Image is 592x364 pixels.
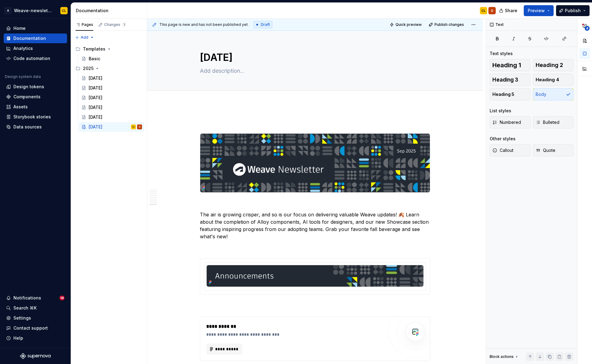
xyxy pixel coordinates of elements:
div: Design system data [5,74,41,79]
div: [DATE] [89,95,102,101]
button: Callout [490,144,530,156]
div: [DATE] [89,85,102,91]
a: [DATE]CLG [79,122,144,132]
span: Publish [565,8,581,14]
span: Heading 2 [536,62,563,68]
div: Page tree [73,44,144,132]
span: Bulleted [536,119,559,125]
a: Basic [79,54,144,64]
span: 1 [122,22,126,27]
div: CL [481,8,486,13]
button: Heading 4 [533,74,574,86]
div: Other styles [490,136,516,142]
div: [DATE] [89,75,102,81]
span: Publish changes [434,22,464,27]
a: Components [4,92,67,102]
a: [DATE] [79,73,144,83]
p: The air is growing crisper, and so is our focus on delivering valuable Weave updates! 🍂 Learn abo... [200,211,430,240]
span: Callout [492,147,513,153]
a: Code automation [4,54,67,63]
button: Heading 1 [490,59,530,71]
div: Pages [76,22,93,27]
div: Storybook stories [13,114,51,120]
a: Assets [4,102,67,112]
a: Analytics [4,44,67,53]
button: Heading 5 [490,88,530,100]
div: Data sources [13,124,42,130]
div: List styles [490,108,511,114]
button: Notifications18 [4,293,67,303]
a: [DATE] [79,83,144,93]
a: Documentation [4,33,67,43]
div: Templates [73,44,144,54]
textarea: [DATE] [199,50,429,65]
div: Components [13,94,41,100]
img: ac1204f9-407a-4522-ad0e-ef003b82fe19.png [200,134,430,192]
a: Data sources [4,122,67,132]
div: Notifications [13,295,41,301]
div: [DATE] [89,104,102,110]
span: Preview [528,8,545,14]
div: Block actions [490,354,514,359]
button: Preview [524,5,554,16]
span: Share [505,8,517,14]
div: A [4,7,12,14]
a: Home [4,23,67,33]
div: 2025 [73,64,144,73]
div: Design tokens [13,84,44,90]
button: Add [73,33,96,42]
div: Templates [83,46,105,52]
span: Heading 1 [492,62,521,68]
button: Publish changes [427,20,467,29]
span: Quick preview [395,22,422,27]
a: [DATE] [79,93,144,103]
button: Search ⌘K [4,303,67,313]
div: Assets [13,104,28,110]
div: Analytics [13,45,33,51]
button: Heading 3 [490,74,530,86]
button: Help [4,333,67,343]
button: Contact support [4,323,67,333]
div: 2025 [83,65,94,72]
span: Heading 4 [536,77,559,83]
span: 18 [59,296,65,300]
div: Basic [89,56,100,62]
button: Quick preview [388,20,424,29]
a: Design tokens [4,82,67,92]
a: Storybook stories [4,112,67,122]
a: Settings [4,313,67,323]
a: Supernova Logo [20,353,51,359]
div: Block actions [490,352,519,361]
span: 4 [585,26,590,31]
span: Heading 5 [492,91,514,97]
div: Weave-newsletter [14,8,53,14]
div: Changes [104,22,126,27]
button: AWeave-newsletterCL [1,4,69,17]
div: Documentation [13,35,46,41]
button: Heading 2 [533,59,574,71]
div: [DATE] [89,124,102,130]
div: Home [13,25,26,31]
div: Search ⌘K [13,305,37,311]
div: [DATE] [89,114,102,120]
span: Heading 3 [492,77,518,83]
div: Documentation [76,8,144,14]
button: Share [496,5,521,16]
span: Quote [536,147,555,153]
a: [DATE] [79,112,144,122]
span: This page is new and has not been published yet. [159,22,249,27]
div: Text styles [490,51,513,57]
span: Draft [261,22,270,27]
div: CL [132,124,135,130]
div: G [491,8,493,13]
button: Numbered [490,116,530,128]
div: Code automation [13,55,50,61]
button: Quote [533,144,574,156]
div: G [139,124,140,130]
span: Numbered [492,119,521,125]
div: CL [62,8,66,13]
a: [DATE] [79,103,144,112]
button: Bulleted [533,116,574,128]
div: Help [13,335,23,341]
button: Publish [556,5,590,16]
